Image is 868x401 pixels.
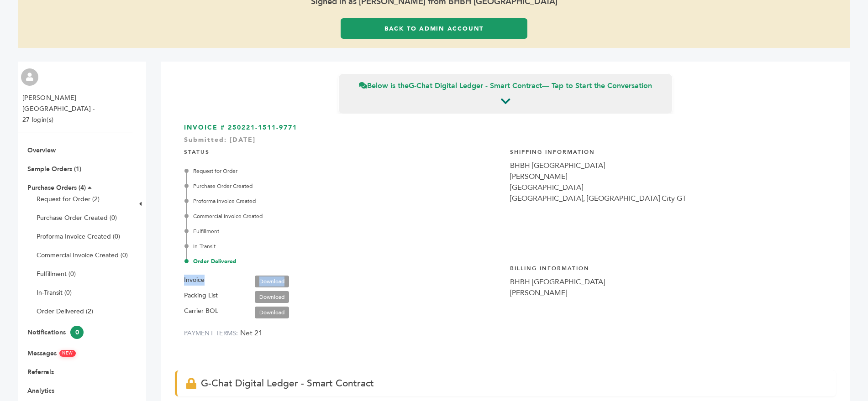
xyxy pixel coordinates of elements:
div: Commercial Invoice Created [186,212,501,220]
a: Referrals [27,368,54,376]
h4: STATUS [184,141,501,161]
div: Request for Order [186,167,501,175]
span: Net 21 [240,328,263,338]
span: 0 [70,326,84,339]
a: Analytics [27,386,54,395]
div: Submitted: [DATE] [184,135,827,149]
h4: Billing Information [510,258,827,277]
h4: Shipping Information [510,141,827,161]
label: Invoice [184,275,205,286]
a: MessagesNEW [27,349,76,358]
span: NEW [59,350,76,357]
div: Fulfillment [186,227,501,235]
div: Proforma Invoice Created [186,197,501,205]
a: In-Transit (0) [37,288,72,297]
a: Request for Order (2) [37,195,100,203]
span: Below is the — Tap to Start the Conversation [359,81,652,91]
div: BHBH [GEOGRAPHIC_DATA] [510,276,827,287]
a: Overview [27,146,56,155]
span: G-Chat Digital Ledger - Smart Contract [201,377,374,390]
label: Carrier BOL [184,306,218,317]
a: Fulfillment (0) [37,270,76,278]
h3: INVOICE # 250221-1511-9771 [184,123,827,132]
a: Proforma Invoice Created (0) [37,232,120,241]
a: Commercial Invoice Created (0) [37,251,128,260]
a: Back to Admin Account [341,18,527,39]
a: Notifications0 [27,328,84,337]
a: Purchase Orders (4) [27,183,86,192]
label: PAYMENT TERMS: [184,329,238,338]
a: Download [255,291,289,303]
li: [PERSON_NAME][GEOGRAPHIC_DATA] - 27 login(s) [22,93,130,125]
a: Purchase Order Created (0) [37,214,117,222]
div: Order Delivered [186,257,501,266]
div: Purchase Order Created [186,182,501,190]
label: Packing List [184,290,218,301]
a: Download [255,276,289,287]
div: In-Transit [186,242,501,250]
div: [PERSON_NAME] [510,171,827,182]
div: [GEOGRAPHIC_DATA] [510,182,827,193]
strong: G-Chat Digital Ledger - Smart Contract [409,81,542,91]
a: Download [255,307,289,318]
div: BHBH [GEOGRAPHIC_DATA] [510,160,827,171]
div: [GEOGRAPHIC_DATA], [GEOGRAPHIC_DATA] City GT [510,193,827,204]
img: profile.png [21,68,38,86]
a: Sample Orders (1) [27,165,81,173]
a: Order Delivered (2) [37,307,93,316]
div: [PERSON_NAME] [510,287,827,298]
